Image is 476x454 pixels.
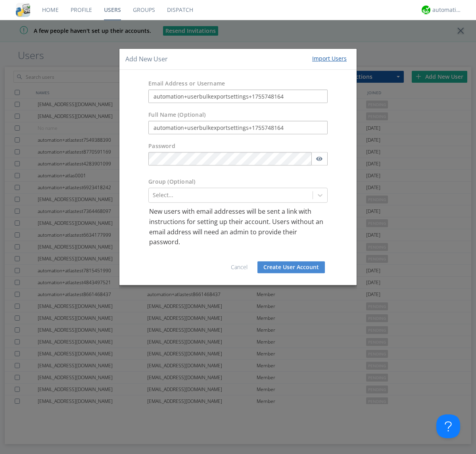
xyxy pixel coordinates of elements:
label: Group (Optional) [148,178,195,186]
p: New users with email addresses will be sent a link with instructions for setting up their account... [149,207,327,247]
a: Cancel [231,263,248,271]
label: Email Address or Username [148,80,225,88]
div: Import Users [312,55,347,63]
img: d2d01cd9b4174d08988066c6d424eccd [422,6,430,14]
h4: Add New User [125,55,168,64]
div: automation+atlas [432,6,462,14]
input: Julie Appleseed [148,121,328,135]
label: Full Name (Optional) [148,111,205,119]
button: Create User Account [257,261,325,273]
img: cddb5a64eb264b2086981ab96f4c1ba7 [16,3,30,17]
label: Password [148,142,175,150]
input: e.g. email@address.com, Housekeeping1 [148,90,328,103]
